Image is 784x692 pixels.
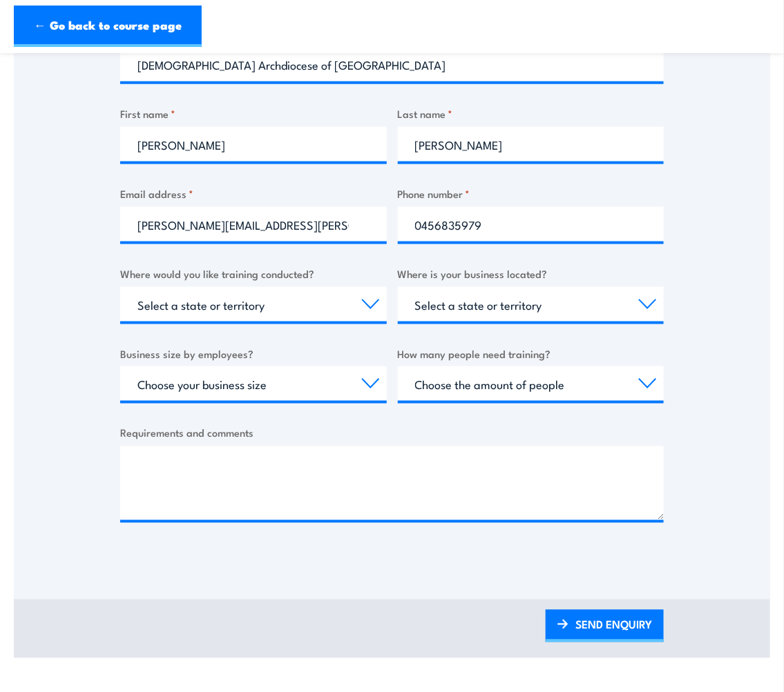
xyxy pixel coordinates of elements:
[120,186,387,201] label: Email address
[398,266,665,281] label: Where is your business located?
[546,610,664,642] a: SEND ENQUIRY
[120,346,387,362] label: Business size by employees?
[398,186,665,201] label: Phone number
[398,346,665,362] label: How many people need training?
[120,425,664,441] label: Requirements and comments
[120,266,387,281] label: Where would you like training conducted?
[14,6,202,47] a: ← Go back to course page
[120,106,387,121] label: First name
[398,106,665,121] label: Last name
